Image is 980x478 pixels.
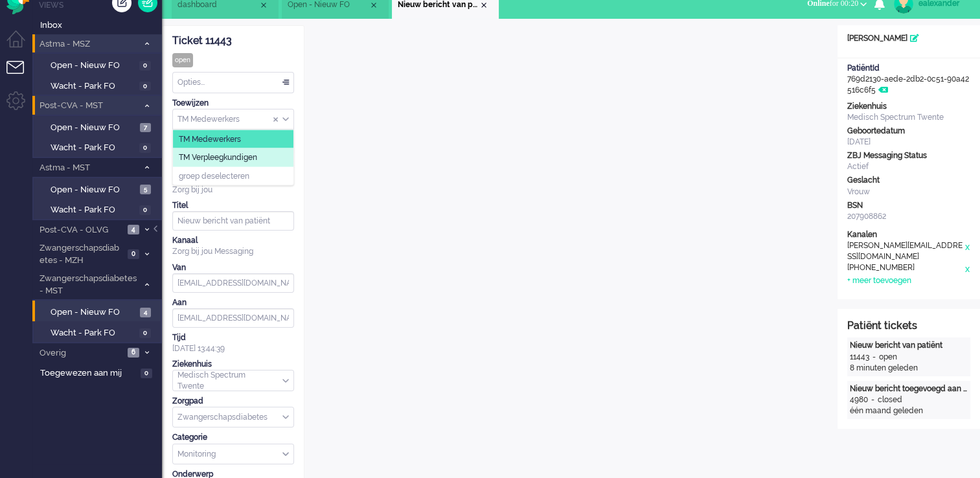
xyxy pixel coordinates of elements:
[172,235,294,246] div: Kanaal
[172,432,294,443] div: Categorie
[140,123,151,133] span: 7
[128,348,139,358] span: 6
[172,109,294,130] div: Assign Group
[847,161,970,172] div: Actief
[40,19,162,32] span: Inbox
[847,175,970,186] div: Geslacht
[51,122,137,134] span: Open - Nieuw FO
[38,78,161,93] a: Wacht - Park FO 0
[173,166,293,185] li: groep deselecteren
[51,142,136,154] span: Wacht - Park FO
[172,98,294,109] div: Toewijzen
[964,240,970,262] div: x
[6,61,36,90] li: Tickets menu
[51,60,136,72] span: Open - Nieuw FO
[172,297,294,308] div: Aan
[179,170,249,181] span: groep deselecteren
[869,352,879,363] div: -
[173,148,293,167] li: TM Verpleegkundigen
[6,91,36,120] li: Admin menu
[878,394,902,405] div: closed
[38,325,161,339] a: Wacht - Park FO 0
[38,38,138,51] span: Astma - MSZ
[38,202,161,216] a: Wacht - Park FO 0
[847,211,970,222] div: 207908862
[172,34,294,49] div: Ticket 11443
[5,5,510,28] body: Rich Text Area. Press ALT-0 for help.
[850,352,869,363] div: 11443
[172,396,294,407] div: Zorgpad
[128,249,139,259] span: 0
[847,229,970,240] div: Kanalen
[847,63,970,74] div: PatiëntId
[847,112,970,123] div: Medisch Spectrum Twente
[139,61,151,71] span: 0
[850,405,968,416] div: één maand geleden
[40,367,137,380] span: Toegewezen aan mij
[38,273,138,297] span: Zwangerschapsdiabetes - MST
[838,63,980,96] div: 769d2130-aede-2db2-0c51-90a42516c6f5
[847,319,970,334] div: Patiënt tickets
[38,224,124,236] span: Post-CVA - OLVG
[139,82,151,91] span: 0
[847,200,970,211] div: BSN
[964,262,970,275] div: x
[38,58,161,72] a: Open - Nieuw FO 0
[51,306,137,319] span: Open - Nieuw FO
[38,162,138,174] span: Astma - MST
[38,182,161,196] a: Open - Nieuw FO 5
[172,246,294,257] div: Zorg bij jou Messaging
[847,150,970,161] div: ZBJ Messaging Status
[38,347,124,359] span: Overig
[172,359,294,370] div: Ziekenhuis
[850,383,968,394] div: Nieuw bericht toegevoegd aan gesprek
[850,394,868,405] div: 4980
[847,126,970,137] div: Geboortedatum
[847,101,970,112] div: Ziekenhuis
[850,363,968,374] div: 8 minuten geleden
[51,327,136,339] span: Wacht - Park FO
[847,240,964,262] div: [PERSON_NAME][EMAIL_ADDRESS][DOMAIN_NAME]
[850,340,968,351] div: Nieuw bericht van patiënt
[172,332,294,343] div: Tijd
[38,17,162,32] a: Inbox
[173,130,293,148] li: TM Medewerkers
[38,242,124,266] span: Zwangerschapsdiabetes - MZH
[6,30,36,60] li: Dashboard menu
[868,394,878,405] div: -
[38,120,161,134] a: Open - Nieuw FO 7
[140,308,151,317] span: 4
[51,80,136,93] span: Wacht - Park FO
[38,140,161,154] a: Wacht - Park FO 0
[141,369,152,378] span: 0
[172,53,193,67] div: open
[847,137,970,148] div: [DATE]
[51,184,137,196] span: Open - Nieuw FO
[139,205,151,215] span: 0
[38,304,161,319] a: Open - Nieuw FO 4
[847,275,911,286] div: + meer toevoegen
[139,328,151,338] span: 0
[172,332,294,354] div: [DATE] 13:44:39
[51,204,136,216] span: Wacht - Park FO
[172,185,294,196] div: Zorg bij jou
[847,262,964,275] div: [PHONE_NUMBER]
[172,200,294,211] div: Titel
[140,185,151,194] span: 5
[838,33,980,44] div: [PERSON_NAME]
[139,143,151,153] span: 0
[38,100,138,112] span: Post-CVA - MST
[179,133,241,144] span: TM Medewerkers
[179,152,257,163] span: TM Verpleegkundigen
[128,225,139,234] span: 4
[38,365,162,380] a: Toegewezen aan mij 0
[172,262,294,273] div: Van
[879,352,897,363] div: open
[847,187,970,198] div: Vrouw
